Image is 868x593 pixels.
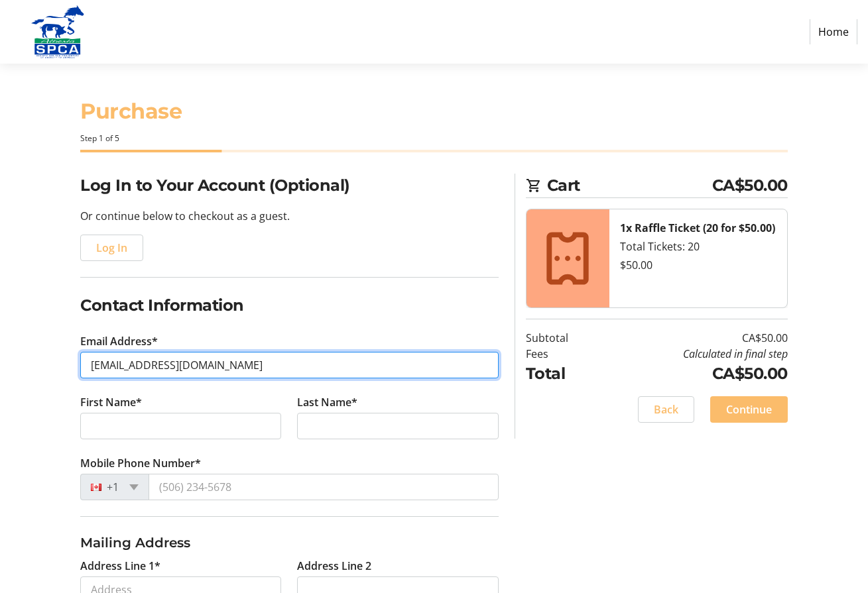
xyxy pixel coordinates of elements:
label: Address Line 2 [297,558,371,574]
button: Back [638,396,694,423]
label: Email Address* [80,333,158,349]
span: Log In [96,240,127,256]
input: (506) 234-5678 [149,474,499,500]
div: Total Tickets: 20 [620,239,776,254]
td: Subtotal [526,330,601,346]
h1: Purchase [80,95,788,127]
td: CA$50.00 [601,330,788,346]
span: Cart [547,174,712,197]
td: Calculated in final step [601,346,788,362]
label: First Name* [80,394,142,410]
span: Back [654,402,678,417]
label: Last Name* [297,394,357,410]
td: CA$50.00 [601,362,788,386]
a: Home [810,19,857,44]
button: Log In [80,235,143,261]
strong: 1x Raffle Ticket (20 for $50.00) [620,221,775,235]
span: Continue [726,402,772,417]
p: Or continue below to checkout as a guest. [80,208,499,224]
div: $50.00 [620,257,776,273]
label: Mobile Phone Number* [80,455,201,471]
h2: Contact Information [80,294,499,317]
label: Address Line 1* [80,558,160,574]
div: Step 1 of 5 [80,133,788,144]
h3: Mailing Address [80,533,499,553]
td: Total [526,362,601,386]
button: Continue [710,396,788,423]
span: CA$50.00 [712,174,788,197]
td: Fees [526,346,601,362]
img: Alberta SPCA's Logo [11,5,105,58]
h2: Log In to Your Account (Optional) [80,174,499,197]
